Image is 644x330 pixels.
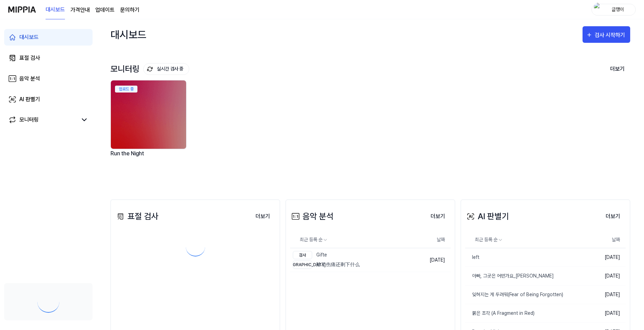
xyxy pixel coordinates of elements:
[293,261,312,269] div: [DEMOGRAPHIC_DATA]
[4,91,93,108] a: AI 판별기
[465,304,586,322] a: 붉은 조각 (A Fragment in Red)
[147,66,153,72] img: monitoring Icon
[143,63,189,75] button: 실시간 검사 중
[250,210,276,223] button: 더보기
[19,95,40,104] div: AI 판별기
[592,4,636,16] button: profile글쟁이
[115,86,137,93] div: 업로드 중
[586,304,626,323] td: [DATE]
[586,248,626,267] td: [DATE]
[465,285,586,304] a: 잊혀지는 게 두려워(Fear of Being Forgotten)
[110,63,189,75] div: 모니터링
[70,6,90,14] button: 가격안내
[115,210,158,223] div: 표절 검사
[419,232,451,248] th: 날짜
[419,248,451,272] td: [DATE]
[600,210,626,223] button: 더보기
[465,310,535,317] div: 붉은 조각 (A Fragment in Red)
[425,209,451,223] a: 더보기
[586,285,626,304] td: [DATE]
[465,248,586,266] a: left
[110,26,146,43] div: 대시보드
[586,232,626,248] th: 날짜
[465,210,509,223] div: AI 판별기
[19,75,40,83] div: 음악 분석
[293,261,360,269] div: 除了伤痛还剩下什么
[595,31,627,40] div: 검사 시작하기
[600,209,626,223] a: 더보기
[465,267,586,285] a: 아빠, 그곳은 어떤가요_[PERSON_NAME]
[605,62,630,76] button: 더보기
[465,291,563,298] div: 잊혀지는 게 두려워(Fear of Being Forgotten)
[19,116,39,124] div: 모니터링
[19,54,40,62] div: 표절 검사
[111,80,186,149] img: backgroundIamge
[95,6,115,14] a: 업데이트
[110,149,188,167] div: Run the Night
[583,26,630,43] button: 검사 시작하기
[120,6,140,14] a: 문의하기
[586,267,626,285] td: [DATE]
[465,272,554,280] div: 아빠, 그곳은 어떤가요_[PERSON_NAME]
[290,210,334,223] div: 음악 분석
[4,50,93,66] a: 표절 검사
[250,209,276,223] a: 더보기
[46,0,65,19] a: 대시보드
[290,248,419,272] a: 검사Gifte[DEMOGRAPHIC_DATA]除了伤痛还剩下什么
[19,33,39,41] div: 대시보드
[293,251,360,259] div: Gifte
[594,3,602,17] img: profile
[465,254,479,261] div: left
[4,70,93,87] a: 음악 분석
[293,251,312,259] div: 검사
[604,6,631,13] div: 글쟁이
[425,210,451,223] button: 더보기
[4,29,93,46] a: 대시보드
[8,116,77,124] a: 모니터링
